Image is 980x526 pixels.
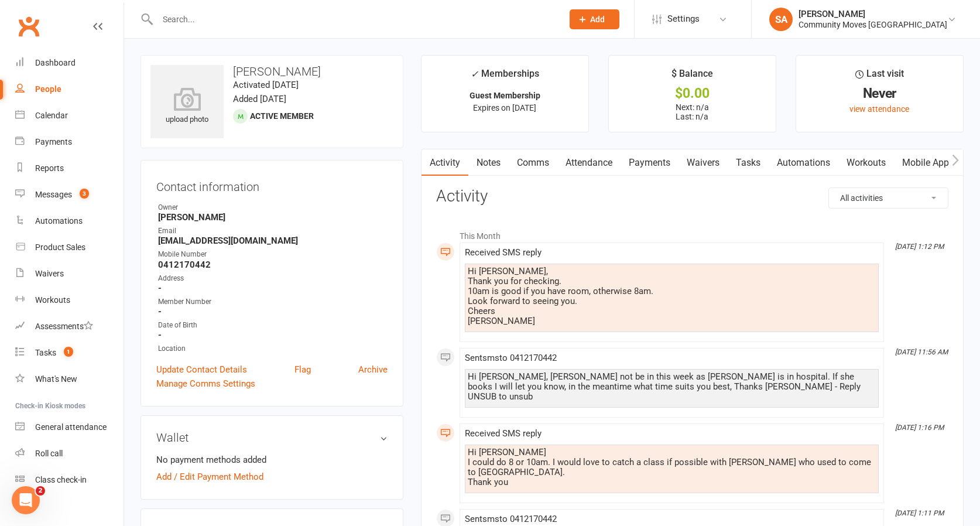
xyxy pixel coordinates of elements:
div: $0.00 [619,87,765,100]
div: SA [769,8,793,31]
div: [PERSON_NAME] [799,9,947,19]
a: Dashboard [15,50,124,76]
a: Payments [621,149,679,176]
div: Waivers [35,269,64,278]
a: Class kiosk mode [15,467,124,493]
a: Manage Comms Settings [156,377,255,391]
p: Next: n/a Last: n/a [619,103,765,121]
time: Activated [DATE] [233,80,299,90]
a: Product Sales [15,234,124,261]
a: Flag [294,363,311,377]
div: What's New [35,374,77,384]
span: Sent sms to 0412170442 [465,353,557,363]
div: Product Sales [35,242,85,252]
li: No payment methods added [156,453,388,467]
a: Roll call [15,440,124,467]
span: 2 [36,486,45,496]
div: People [35,84,61,94]
div: Tasks [35,348,56,357]
div: Hi [PERSON_NAME] I could do 8 or 10am. I would love to catch a class if possible with [PERSON_NAM... [468,448,876,487]
i: ✓ [471,69,478,80]
i: [DATE] 11:56 AM [895,348,948,356]
strong: - [158,306,388,317]
a: Comms [509,149,557,176]
a: Clubworx [14,12,43,41]
a: Calendar [15,103,124,129]
div: $ Balance [671,66,713,87]
span: 3 [80,189,89,199]
div: Automations [35,216,83,226]
div: Never [807,87,952,100]
a: Automations [769,149,838,176]
i: [DATE] 1:16 PM [895,423,944,432]
div: Memberships [471,66,539,88]
div: Date of Birth [158,320,388,331]
div: Member Number [158,296,388,308]
div: Last visit [855,66,904,87]
a: Tasks 1 [15,340,124,366]
div: upload photo [150,87,224,126]
div: Received SMS reply [465,248,879,258]
div: Received SMS reply [465,429,879,439]
i: [DATE] 1:11 PM [895,509,944,517]
button: Add [570,9,619,29]
a: Workouts [15,287,124,313]
div: Owner [158,202,388,213]
strong: [EMAIL_ADDRESS][DOMAIN_NAME] [158,235,388,246]
span: Expires on [DATE] [473,103,536,112]
div: Assessments [35,322,93,331]
div: General attendance [35,422,107,432]
div: Reports [35,163,64,173]
span: Settings [667,6,700,32]
a: Waivers [679,149,728,176]
div: Roll call [35,449,63,458]
a: view attendance [849,104,909,114]
time: Added [DATE] [233,94,286,104]
h3: Contact information [156,176,388,193]
div: Email [158,226,388,237]
a: Waivers [15,261,124,287]
div: Calendar [35,111,68,120]
span: Add [590,15,605,24]
h3: [PERSON_NAME] [150,65,393,78]
a: Reports [15,155,124,182]
a: Attendance [557,149,621,176]
a: What's New [15,366,124,392]
div: Hi [PERSON_NAME], Thank you for checking. 10am is good if you have room, otherwise 8am. Look forw... [468,267,876,326]
strong: 0412170442 [158,259,388,270]
div: Workouts [35,295,70,305]
a: Update Contact Details [156,363,247,377]
span: Sent sms to 0412170442 [465,514,557,524]
strong: [PERSON_NAME] [158,212,388,223]
div: Address [158,273,388,284]
iframe: Intercom live chat [12,486,40,514]
a: Payments [15,129,124,155]
a: Tasks [728,149,769,176]
span: 1 [64,347,73,357]
a: Workouts [838,149,894,176]
strong: - [158,283,388,293]
div: Location [158,343,388,354]
h3: Activity [436,187,948,206]
a: People [15,76,124,103]
strong: - [158,330,388,340]
i: [DATE] 1:12 PM [895,242,944,251]
div: Payments [35,137,72,146]
div: Hi [PERSON_NAME], [PERSON_NAME] not be in this week as [PERSON_NAME] is in hospital. If she books... [468,372,876,402]
strong: Guest Membership [470,91,540,100]
div: Dashboard [35,58,76,67]
span: Active member [250,111,314,121]
a: Add / Edit Payment Method [156,470,263,484]
input: Search... [154,11,554,28]
a: Activity [422,149,468,176]
a: Archive [358,363,388,377]
a: Automations [15,208,124,234]
div: Mobile Number [158,249,388,260]
a: Assessments [15,313,124,340]
li: This Month [436,224,948,242]
div: Messages [35,190,72,199]
a: Messages 3 [15,182,124,208]
a: Mobile App [894,149,957,176]
h3: Wallet [156,431,388,444]
a: Notes [468,149,509,176]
